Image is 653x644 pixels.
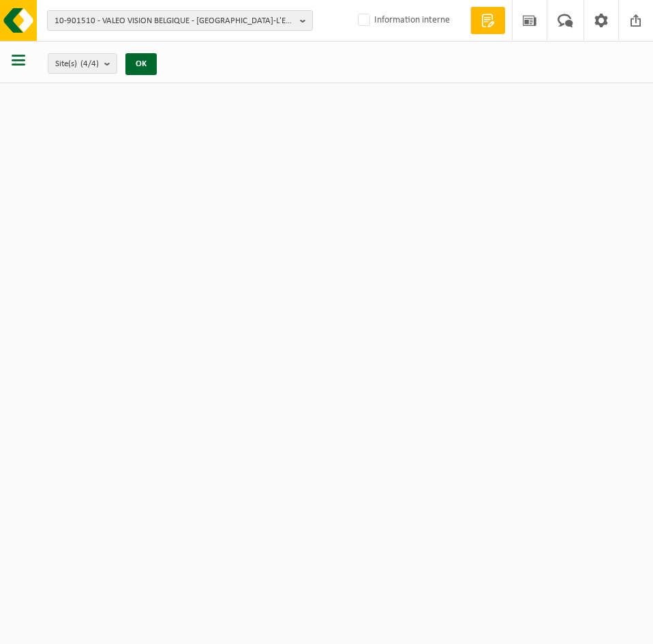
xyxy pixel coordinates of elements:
[55,11,294,31] span: 10-901510 - VALEO VISION BELGIQUE - [GEOGRAPHIC_DATA]-L'EVÊQUE
[55,54,99,74] span: Site(s)
[80,59,99,68] count: (4/4)
[355,10,450,31] label: Information interne
[47,10,313,31] button: 10-901510 - VALEO VISION BELGIQUE - [GEOGRAPHIC_DATA]-L'EVÊQUE
[48,53,117,74] button: Site(s)(4/4)
[125,53,157,75] button: OK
